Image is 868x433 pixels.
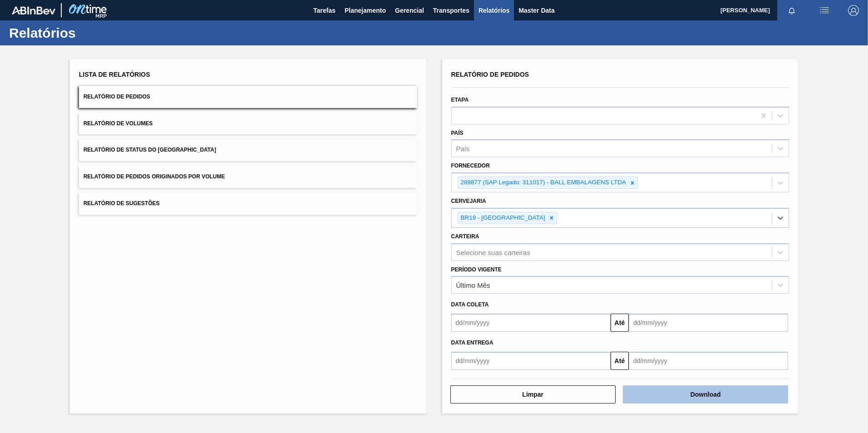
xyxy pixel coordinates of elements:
span: Master Data [518,5,554,16]
button: Até [611,314,629,332]
button: Relatório de Volumes [79,113,417,135]
span: Data coleta [451,301,489,308]
label: Cervejaria [451,198,486,204]
input: dd/mm/yyyy [629,314,788,332]
span: Gerencial [395,5,424,16]
span: Relatório de Sugestões [84,200,160,207]
img: TNhmsLtSVTkK8tSr43FrP2fwEKptu5GPRR3wAAAABJRU5ErkJggg== [12,6,55,15]
input: dd/mm/yyyy [451,314,611,332]
label: Carteira [451,233,479,240]
div: BR19 - [GEOGRAPHIC_DATA] [458,212,547,224]
span: Relatório de Pedidos [451,71,529,78]
span: Transportes [433,5,469,16]
span: Relatório de Status do [GEOGRAPHIC_DATA] [84,147,216,153]
span: Tarefas [313,5,335,16]
button: Relatório de Pedidos [79,86,417,108]
button: Relatório de Sugestões [79,192,417,215]
span: Planejamento [345,5,386,16]
button: Limpar [450,385,616,403]
button: Download [623,385,788,403]
span: Lista de Relatórios [79,71,150,78]
span: Relatório de Pedidos [84,93,150,100]
button: Até [611,352,629,370]
span: Relatório de Pedidos Originados por Volume [84,173,225,180]
button: Relatório de Pedidos Originados por Volume [79,166,417,188]
label: Período Vigente [451,266,502,273]
div: Último Mês [456,281,490,289]
button: Notificações [777,4,806,17]
label: País [451,130,464,136]
span: Data Entrega [451,340,493,346]
input: dd/mm/yyyy [629,352,788,370]
label: Etapa [451,97,469,103]
span: Relatório de Volumes [84,120,153,127]
img: Logout [848,5,859,16]
div: Selecione suas carteiras [456,248,530,256]
h1: Relatórios [9,28,170,38]
img: userActions [819,5,830,16]
button: Relatório de Status do [GEOGRAPHIC_DATA] [79,139,417,161]
input: dd/mm/yyyy [451,352,611,370]
div: 289877 (SAP Legado: 311017) - BALL EMBALAGENS LTDA [458,177,627,188]
label: Fornecedor [451,162,490,169]
span: Relatórios [478,5,509,16]
div: País [456,145,470,153]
